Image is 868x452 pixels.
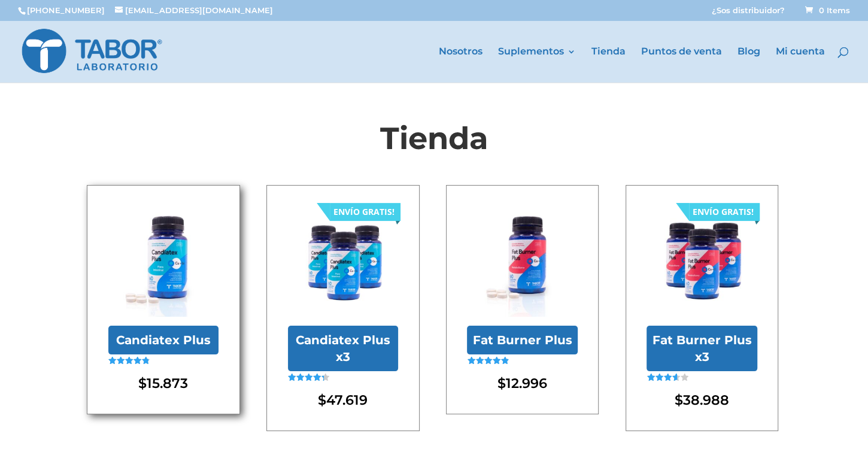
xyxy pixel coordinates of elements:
span: Valorado en de 5 [467,357,508,392]
div: ENVÍO GRATIS! [333,203,394,221]
span: Valorado en de 5 [108,357,148,392]
bdi: 47.619 [318,392,368,408]
a: Puntos de venta [641,47,722,83]
a: ¿Sos distribuidor? [712,7,785,20]
bdi: 15.873 [138,375,188,392]
a: Fat Burner Plus x3 ENVÍO GRATIS! Fat Burner Plus x3Valorado en 3.67 de 5 $38.988 [647,206,757,409]
h2: Fat Burner Plus x3 [647,326,757,371]
a: [EMAIL_ADDRESS][DOMAIN_NAME] [115,5,273,15]
a: Nosotros [439,47,482,83]
span: $ [138,375,147,392]
div: Valorado en 3.67 de 5 [647,374,688,381]
span: $ [497,375,506,392]
div: ENVÍO GRATIS! [693,203,754,221]
a: Tienda [591,47,626,83]
span: $ [675,392,683,408]
h1: Tienda [87,117,781,166]
a: Mi cuenta [776,47,825,83]
img: Fat Burner Plus con pastillas [467,206,577,316]
bdi: 12.996 [497,375,547,392]
div: Valorado en 4.36 de 5 [288,374,329,381]
h2: Candiatex Plus [108,326,218,354]
span: Valorado en de 5 [647,374,677,416]
img: Laboratorio Tabor [20,26,163,76]
h2: Candiatex Plus x3 [288,326,398,371]
span: Valorado en de 5 [288,374,324,416]
span: 0 Items [805,5,850,15]
img: Fat Burner Plus x3 [647,206,757,316]
a: 0 Items [803,5,850,15]
div: Valorado en 4.91 de 5 [467,357,508,365]
a: Fat Burner Plus con pastillasFat Burner PlusValorado en 4.91 de 5 $12.996 [467,206,577,393]
span: $ [318,392,326,408]
a: Suplementos [498,47,576,83]
bdi: 38.988 [675,392,729,408]
img: Candiatex Plus x3 [288,206,398,316]
h2: Fat Burner Plus [467,326,577,354]
a: Candiatex Plus x3 ENVÍO GRATIS! Candiatex Plus x3Valorado en 4.36 de 5 $47.619 [288,206,398,409]
a: Blog [738,47,760,83]
a: Candiatex Plus con pastillasCandiatex PlusValorado en 4.85 de 5 $15.873 [108,206,218,393]
img: Candiatex Plus con pastillas [108,206,218,316]
a: [PHONE_NUMBER] [27,5,105,15]
div: Valorado en 4.85 de 5 [108,357,150,365]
